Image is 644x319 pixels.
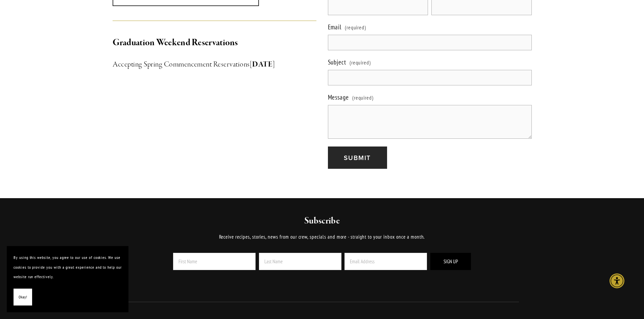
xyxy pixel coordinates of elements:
h2: Subscribe [154,215,490,227]
strong: [DATE] [250,60,275,69]
button: SubmitSubmit [328,147,387,169]
span: Message [328,93,349,101]
button: Sign Up [430,253,471,270]
p: Receive recipes, stories, news from our crew, specials and more - straight to your inbox once a m... [154,233,490,241]
input: Last Name [259,253,341,270]
input: First Name [173,253,256,270]
span: Subject [328,58,347,66]
span: Sign Up [444,258,458,265]
span: Email [328,23,342,31]
h2: Graduation Weekend Reservations [113,36,316,50]
p: By using this website, you agree to our use of cookies. We use cookies to provide you with a grea... [14,253,122,282]
span: (required) [350,56,371,69]
section: Cookie banner [7,246,128,312]
button: Okay! [14,289,32,306]
span: (required) [352,91,374,104]
span: (required) [345,21,366,33]
input: Email Address [344,253,427,270]
span: Submit [344,153,371,162]
h3: Accepting Spring Commencement Reservations [113,58,316,71]
div: Accessibility Menu [610,273,624,288]
span: Okay! [19,292,27,302]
